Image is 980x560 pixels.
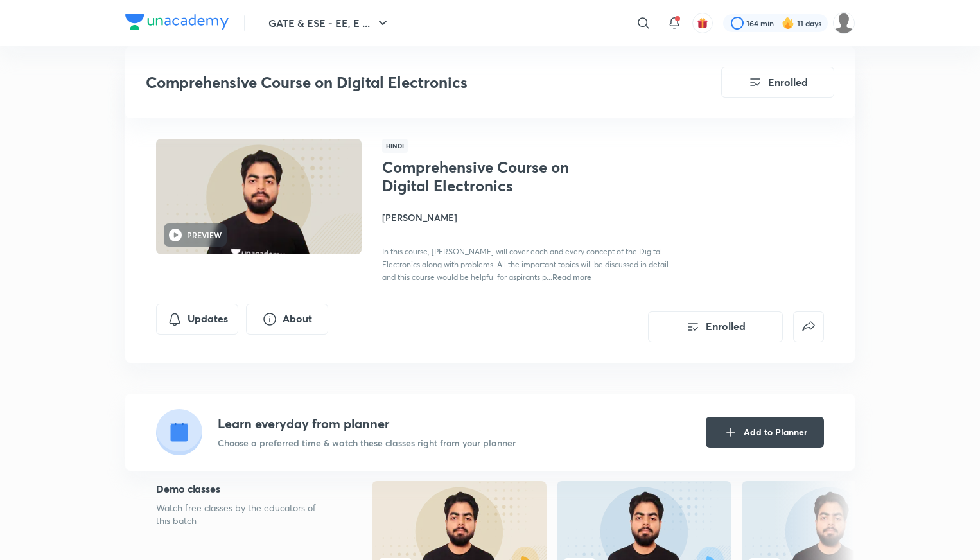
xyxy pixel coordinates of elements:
img: Company Logo [125,14,229,30]
p: Choose a preferred time & watch these classes right from your planner [218,436,516,450]
h1: Comprehensive Course on Digital Electronics [382,158,592,195]
p: Watch free classes by the educators of this batch [156,502,331,527]
img: avatar [697,17,708,29]
span: Read more [552,272,591,282]
span: Hindi [382,139,408,153]
img: streak [782,17,794,30]
h3: Comprehensive Course on Digital Electronics [146,73,649,92]
img: Rahul KD [833,12,855,34]
button: GATE & ESE - EE, E ... [261,10,398,36]
button: Enrolled [721,67,834,98]
img: Thumbnail [154,137,363,256]
h5: Demo classes [156,481,331,496]
button: About [246,304,328,335]
button: false [793,311,824,342]
a: Company Logo [125,14,229,33]
button: Updates [156,304,238,335]
span: In this course, [PERSON_NAME] will cover each and every concept of the Digital Electronics along ... [382,247,669,282]
h6: PREVIEW [187,229,222,241]
button: Enrolled [648,311,783,342]
h4: Learn everyday from planner [218,414,516,433]
button: avatar [692,13,713,33]
button: Add to Planner [706,417,824,448]
h4: [PERSON_NAME] [382,211,670,224]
